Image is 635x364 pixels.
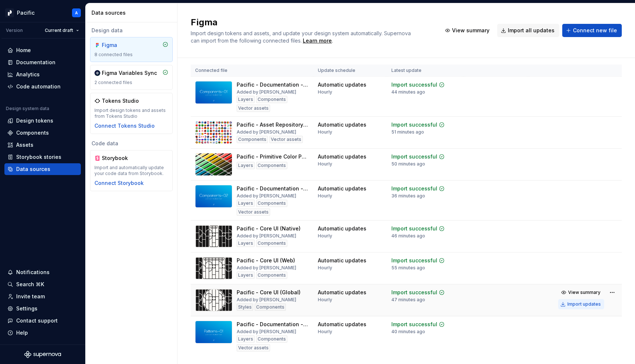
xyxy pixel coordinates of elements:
a: Assets [4,139,81,151]
div: Analytics [16,71,40,78]
button: Connect new file [562,24,622,37]
div: Import successful [391,257,437,264]
button: Current draft [42,25,82,36]
span: View summary [452,27,489,34]
div: Import successful [391,289,437,296]
div: Pacific - Primitive Color Palette [237,153,309,160]
div: Pacific - Core UI (Native) [237,225,301,232]
div: Contact support [16,317,58,324]
div: Added by [PERSON_NAME] [237,233,296,239]
div: Components [256,200,287,207]
div: Layers [237,272,255,279]
div: Pacific - Documentation - Patterns 01 [237,321,309,328]
div: Vector assets [237,344,270,352]
div: Hourly [318,161,332,167]
button: Connect Storybook [94,179,144,187]
div: Layers [237,240,255,247]
div: Layers [237,200,255,207]
div: 8 connected files [94,52,168,58]
div: Figma Variables Sync [102,69,157,77]
div: Import successful [391,153,437,160]
div: Pacific - Core UI (Web) [237,257,295,264]
a: Design tokens [4,115,81,127]
div: Vector assets [237,105,270,112]
button: Import updates [558,299,604,309]
div: Design system data [6,106,49,112]
div: Hourly [318,233,332,239]
h2: Figma [191,17,433,28]
a: Figma Variables Sync2 connected files [90,65,173,90]
th: Latest update [387,65,463,77]
button: PacificA [1,5,84,21]
div: Notifications [16,269,50,276]
div: Import successful [391,185,437,192]
div: Design tokens [16,117,53,124]
a: Learn more [303,37,332,44]
div: Pacific [17,9,35,17]
div: Import and automatically update your code data from Storybook. [94,165,168,176]
a: Home [4,44,81,56]
div: Settings [16,305,37,312]
a: Documentation [4,57,81,68]
div: Layers [237,162,255,169]
div: Components [256,96,287,103]
a: Analytics [4,69,81,80]
div: Assets [16,141,33,149]
a: StorybookImport and automatically update your code data from Storybook.Connect Storybook [90,150,173,191]
div: Automatic updates [318,185,366,192]
button: Help [4,327,81,339]
div: Layers [237,96,255,103]
a: Storybook stories [4,151,81,163]
div: Automatic updates [318,121,366,128]
div: Automatic updates [318,321,366,328]
div: Help [16,329,28,336]
div: Hourly [318,89,332,95]
span: Current draft [45,28,73,33]
div: Hourly [318,297,332,303]
div: Code automation [16,83,61,90]
div: Design data [90,27,173,34]
div: Added by [PERSON_NAME] [237,297,296,303]
div: Added by [PERSON_NAME] [237,89,296,95]
div: Components [256,335,287,343]
div: Import updates [567,301,601,307]
div: Pacific - Documentation - Components 02 [237,185,309,192]
div: Search ⌘K [16,281,44,288]
div: 44 minutes ago [391,89,425,95]
button: Import all updates [497,24,559,37]
button: Connect Tokens Studio [94,122,155,130]
div: Automatic updates [318,81,366,88]
div: Hourly [318,265,332,271]
div: Automatic updates [318,153,366,160]
div: Import design tokens and assets from Tokens Studio [94,108,168,119]
th: Connected file [191,65,313,77]
span: Connect new file [573,27,617,34]
div: Tokens Studio [102,97,139,105]
button: Search ⌘K [4,279,81,290]
span: Import design tokens and assets, and update your design system automatically. Supernova can impor... [191,30,412,44]
div: Added by [PERSON_NAME] [237,129,296,135]
div: Invite team [16,293,45,300]
div: Import successful [391,321,437,328]
div: Documentation [16,59,55,66]
div: Code data [90,140,173,147]
div: Figma [102,41,137,49]
div: Styles [237,303,253,311]
a: Settings [4,303,81,314]
a: Code automation [4,81,81,92]
a: Components [4,127,81,139]
a: Tokens StudioImport design tokens and assets from Tokens StudioConnect Tokens Studio [90,93,173,134]
div: Components [237,136,268,143]
img: 8d0dbd7b-a897-4c39-8ca0-62fbda938e11.png [5,8,14,17]
div: A [75,10,78,16]
div: Import successful [391,225,437,232]
div: 51 minutes ago [391,129,424,135]
button: Contact support [4,315,81,327]
div: Vector assets [269,136,303,143]
button: View summary [558,287,604,298]
div: Added by [PERSON_NAME] [237,329,296,335]
div: Added by [PERSON_NAME] [237,193,296,199]
div: Hourly [318,193,332,199]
